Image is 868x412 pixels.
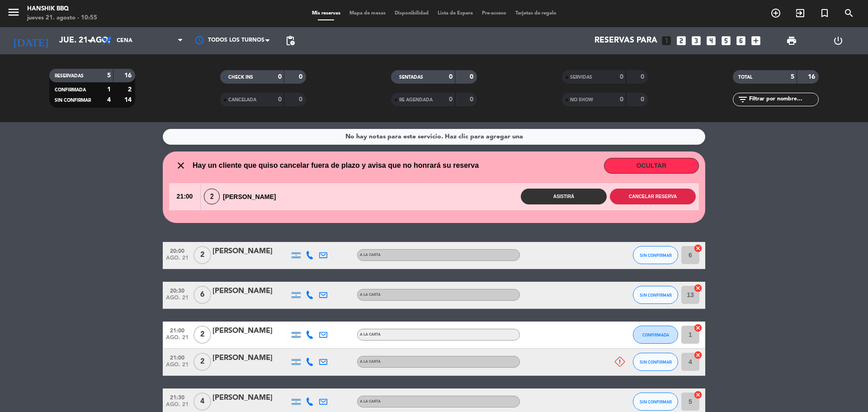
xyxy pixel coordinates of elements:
span: SIN CONFIRMAR [640,360,672,365]
span: SIN CONFIRMAR [55,98,91,103]
span: Lista de Espera [433,11,477,16]
button: CONFIRMADA [633,326,678,344]
div: No hay notas para este servicio. Haz clic para agregar una [345,132,523,142]
i: power_settings_new [833,35,844,46]
button: Cancelar reserva [610,189,696,204]
span: Cena [117,38,132,44]
span: 2 [193,246,211,264]
span: ago. 21 [166,255,189,265]
span: SIN CONFIRMAR [640,293,672,298]
button: Asistirá [521,189,607,204]
strong: 0 [620,96,623,103]
button: SIN CONFIRMAR [633,246,678,264]
span: 2 [193,353,211,371]
div: Hanshik BBQ [27,5,97,14]
strong: 5 [791,74,794,80]
span: RESERVADAS [55,74,84,78]
input: Filtrar por nombre... [748,95,818,104]
span: Mis reservas [307,11,345,16]
button: SIN CONFIRMAR [633,353,678,371]
i: looks_3 [690,35,702,47]
span: 4 [193,393,211,411]
strong: 0 [278,74,282,80]
span: NO SHOW [570,98,593,102]
span: 21:00 [166,325,189,335]
div: [PERSON_NAME] [212,325,289,337]
span: ago. 21 [166,335,189,345]
span: ago. 21 [166,362,189,372]
strong: 0 [449,96,453,103]
div: jueves 21. agosto - 10:55 [27,14,97,23]
span: print [786,35,797,46]
i: cancel [693,284,703,293]
span: 21:00 [166,352,189,362]
i: close [175,160,186,171]
div: LOG OUT [815,27,861,54]
strong: 0 [641,74,646,80]
i: arrow_drop_down [84,35,95,46]
span: Reservas para [594,36,657,45]
span: CHECK INS [228,75,253,80]
i: looks_5 [720,35,732,47]
span: SIN CONFIRMAR [640,253,672,258]
span: 2 [204,189,220,204]
span: SERVIDAS [570,75,592,80]
strong: 1 [107,86,111,93]
i: looks_6 [735,35,747,47]
i: looks_two [675,35,687,47]
span: TOTAL [738,75,752,80]
span: 6 [193,286,211,304]
span: A LA CARTA [360,293,381,297]
button: menu [7,5,20,22]
i: turned_in_not [819,8,830,19]
span: A LA CARTA [360,333,381,336]
i: cancel [693,350,703,360]
span: A LA CARTA [360,360,381,364]
strong: 0 [620,74,623,80]
i: add_circle_outline [770,8,781,19]
strong: 0 [278,96,282,103]
i: search [844,8,854,19]
strong: 0 [641,96,646,103]
span: CONFIRMADA [55,88,86,92]
span: Pre-acceso [477,11,511,16]
strong: 0 [449,74,453,80]
div: [PERSON_NAME] [212,392,289,404]
i: menu [7,5,20,19]
span: 20:00 [166,245,189,256]
div: [PERSON_NAME] [212,246,289,257]
span: SIN CONFIRMAR [640,399,672,404]
button: OCULTAR [604,158,699,174]
span: ago. 21 [166,295,189,305]
span: Hay un cliente que quiso cancelar fuera de plazo y avisa que no honrará su reserva [193,160,479,171]
div: [PERSON_NAME] [212,352,289,364]
span: Disponibilidad [390,11,433,16]
div: [PERSON_NAME] [201,189,284,204]
strong: 0 [299,74,304,80]
button: SIN CONFIRMAR [633,286,678,304]
strong: 16 [124,72,133,79]
span: ago. 21 [166,402,189,412]
span: CONFIRMADA [642,332,669,337]
span: Tarjetas de regalo [511,11,561,16]
strong: 16 [808,74,817,80]
div: [PERSON_NAME] [212,285,289,297]
strong: 0 [470,96,475,103]
i: looks_one [660,35,672,47]
strong: 0 [470,74,475,80]
i: filter_list [737,94,748,105]
span: 2 [193,326,211,344]
i: add_box [750,35,762,47]
span: RE AGENDADA [399,98,433,102]
strong: 0 [299,96,304,103]
i: exit_to_app [795,8,806,19]
strong: 4 [107,97,111,103]
i: cancel [693,390,703,399]
i: cancel [693,323,703,332]
span: Mapa de mesas [345,11,390,16]
span: 20:30 [166,285,189,295]
i: looks_4 [705,35,717,47]
button: SIN CONFIRMAR [633,393,678,411]
span: 21:00 [169,183,200,210]
span: A LA CARTA [360,400,381,403]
